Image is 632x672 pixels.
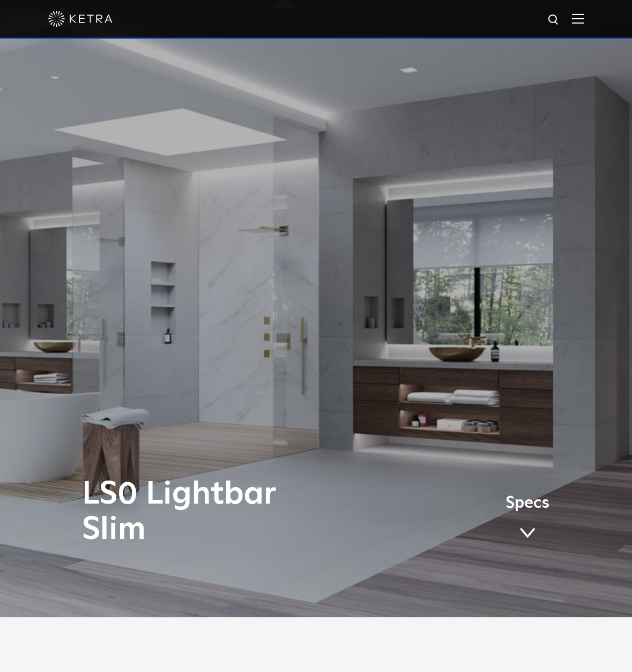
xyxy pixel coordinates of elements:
img: search icon [547,13,561,27]
img: ketra-logo-2019-white [48,11,113,27]
a: Specs [505,500,549,542]
h1: LS0 Lightbar Slim [82,477,385,548]
img: Hamburger%20Nav.svg [572,13,584,24]
span: Specs [505,496,549,511]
